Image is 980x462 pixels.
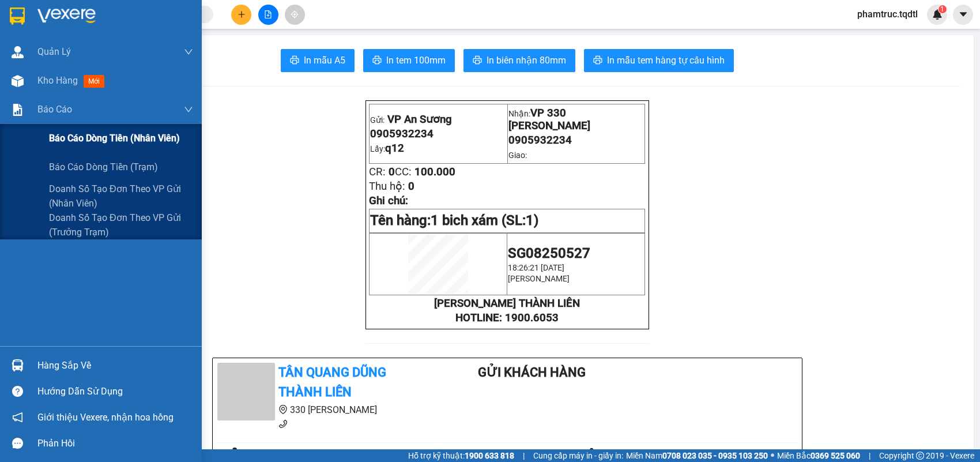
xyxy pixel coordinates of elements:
[526,212,538,228] span: 1)
[12,359,24,371] img: warehouse-icon
[49,160,158,174] span: Báo cáo dòng tiền (trạm)
[37,75,78,86] span: Kho hàng
[37,44,71,59] span: Quản Lý
[455,311,559,324] strong: HOTLINE: 1900.6053
[258,5,278,25] button: file-add
[584,49,734,72] button: printerIn mẫu tem hàng tự cấu hình
[3,65,20,78] span: CR:
[386,53,446,67] span: In tem 100mm
[508,274,570,283] span: [PERSON_NAME]
[37,410,174,425] span: Giới thiệu Vexere, nhận hoa hồng
[771,453,774,458] span: ⚪️
[777,449,860,462] span: Miền Bắc
[49,65,90,78] span: 100.000
[86,7,168,33] p: Nhận:
[434,297,580,310] strong: [PERSON_NAME] THÀNH LIÊN
[290,55,299,66] span: printer
[12,46,24,58] img: warehouse-icon
[953,5,973,25] button: caret-down
[408,180,414,193] span: 0
[84,75,104,88] span: mới
[370,144,404,153] span: Lấy:
[12,104,24,116] img: solution-icon
[304,53,345,67] span: In mẫu A5
[848,7,927,21] span: phamtruc.tqdtl
[37,383,193,400] div: Hướng dẫn sử dụng
[408,449,514,462] span: Hỗ trợ kỹ thuật:
[5,49,41,60] span: Lấy:
[264,10,272,18] span: file-add
[431,212,538,228] span: 1 bich xám (SL:
[369,194,408,207] span: Ghi chú:
[12,438,23,449] span: message
[12,412,23,423] span: notification
[626,449,768,462] span: Miền Nam
[387,113,452,126] span: VP An Sương
[231,5,251,25] button: plus
[37,435,193,452] div: Phản hồi
[369,166,386,178] span: CR:
[37,357,193,374] div: Hàng sắp về
[395,166,412,178] span: CC:
[593,55,602,66] span: printer
[10,7,25,25] img: logo-vxr
[5,33,68,46] span: 0905932234
[414,166,455,178] span: 100.000
[916,452,924,460] span: copyright
[478,365,586,380] b: Gửi khách hàng
[278,365,386,400] b: Tân Quang Dũng Thành Liên
[49,131,180,145] span: Báo cáo dòng tiền (nhân viên)
[184,105,193,114] span: down
[86,35,150,47] span: 0905932234
[370,113,506,126] p: Gửi:
[12,386,23,397] span: question-circle
[508,151,527,160] span: Giao:
[281,49,355,72] button: printerIn mẫu A5
[370,212,538,228] span: Tên hàng:
[285,5,305,25] button: aim
[5,6,85,32] p: Gửi:
[278,405,288,414] span: environment
[473,55,482,66] span: printer
[22,48,41,61] span: q12
[533,449,623,462] span: Cung cấp máy in - giấy in:
[523,449,525,462] span: |
[508,107,644,132] p: Nhận:
[3,80,40,92] span: Thu hộ:
[184,47,193,57] span: down
[23,65,29,78] span: 0
[278,419,288,429] span: phone
[940,5,944,13] span: 1
[291,10,299,18] span: aim
[508,107,590,132] span: VP 330 [PERSON_NAME]
[372,55,382,66] span: printer
[932,9,943,20] img: icon-new-feature
[5,6,54,32] span: VP An Sương
[86,7,168,33] span: VP 330 [PERSON_NAME]
[49,211,193,239] span: Doanh số tạo đơn theo VP gửi (trưởng trạm)
[938,5,947,13] sup: 1
[363,49,455,72] button: printerIn tem 100mm
[12,75,24,87] img: warehouse-icon
[37,102,72,117] span: Báo cáo
[385,142,404,155] span: q12
[958,9,968,20] span: caret-down
[508,263,564,272] span: 18:26:21 [DATE]
[463,49,575,72] button: printerIn biên nhận 80mm
[86,49,108,60] span: Giao:
[869,449,870,462] span: |
[811,451,860,460] strong: 0369 525 060
[370,127,434,140] span: 0905932234
[369,180,405,193] span: Thu hộ:
[662,451,768,460] strong: 0708 023 035 - 0935 103 250
[217,403,432,417] li: 330 [PERSON_NAME]
[49,182,193,211] span: Doanh số tạo đơn theo VP gửi (nhân viên)
[465,451,514,460] strong: 1900 633 818
[508,245,590,261] span: SG08250527
[607,53,725,67] span: In mẫu tem hàng tự cấu hình
[487,53,566,67] span: In biên nhận 80mm
[389,166,395,178] span: 0
[238,10,246,18] span: plus
[508,134,572,147] span: 0905932234
[29,65,46,78] span: CC:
